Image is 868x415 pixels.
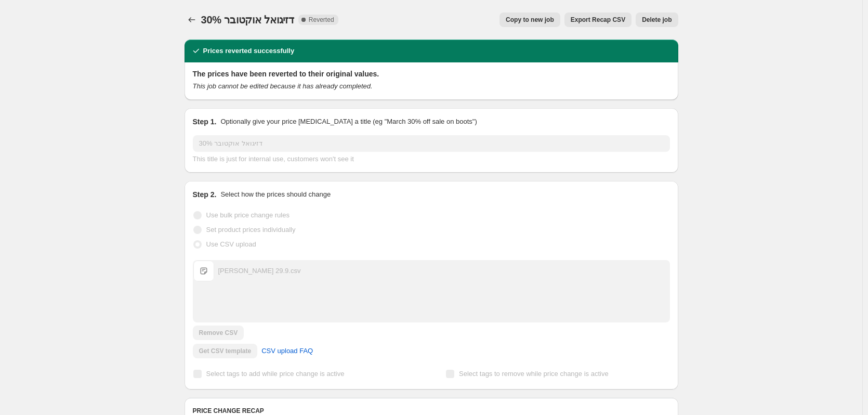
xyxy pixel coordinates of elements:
span: Select tags to add while price change is active [206,370,345,378]
span: CSV upload FAQ [261,346,313,356]
button: Export Recap CSV [564,12,632,27]
h2: The prices have been reverted to their original values. [193,69,670,79]
span: Reverted [309,16,334,24]
h6: PRICE CHANGE RECAP [193,407,670,415]
div: [PERSON_NAME] 29.9.csv [218,266,301,276]
span: Set product prices individually [206,226,296,234]
p: Optionally give your price [MEDICAL_DATA] a title (eg "March 30% off sale on boots") [220,116,477,127]
span: Select tags to remove while price change is active [459,370,609,378]
span: Use bulk price change rules [206,211,290,219]
h2: Step 1. [193,116,217,127]
i: This job cannot be edited because it has already completed. [193,82,373,90]
h2: Prices reverted successfully [203,46,295,56]
h2: Step 2. [193,189,217,200]
span: Delete job [642,16,672,24]
span: Export Recap CSV [571,16,625,24]
span: Use CSV upload [206,240,256,248]
button: Delete job [636,12,678,27]
span: Copy to new job [506,16,554,24]
button: Price change jobs [185,12,199,27]
a: CSV upload FAQ [255,343,319,359]
span: This title is just for internal use, customers won't see it [193,155,354,163]
p: Select how the prices should change [220,189,331,200]
button: Copy to new job [499,12,560,27]
span: דזיגואל אוקטובר 30% [201,14,294,25]
input: 30% off holiday sale [193,135,670,152]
